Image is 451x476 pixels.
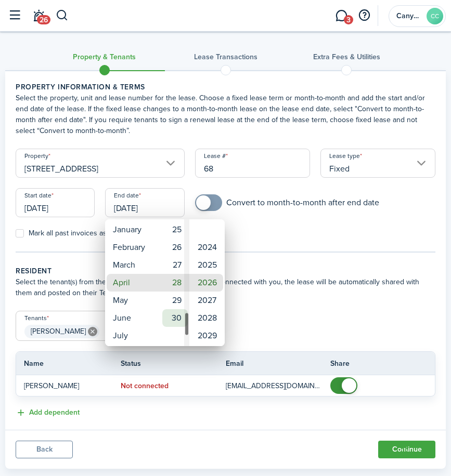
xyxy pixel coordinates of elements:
mbsc-wheel-item: June [107,309,159,327]
mbsc-wheel-item: March [107,256,159,274]
mbsc-wheel-item: 25 [162,221,188,239]
mbsc-wheel-item: February [107,239,159,256]
mbsc-wheel-item: 2029 [191,327,223,345]
mbsc-wheel-item: 28 [162,274,188,292]
mbsc-wheel-item: 2025 [191,256,223,274]
mbsc-wheel-item: May [107,292,159,309]
mbsc-wheel-item: 2026 [191,274,223,292]
mbsc-wheel-item: 27 [162,256,188,274]
mbsc-wheel: Day [161,219,189,346]
mbsc-wheel-item: 29 [162,292,188,309]
mbsc-wheel: Year [189,219,225,346]
mbsc-wheel-item: April [107,274,159,292]
mbsc-wheel-item: 2028 [191,309,223,327]
mbsc-wheel: Month [105,219,161,346]
mbsc-wheel-item: 30 [162,309,188,327]
mbsc-wheel-item: July [107,327,159,345]
mbsc-wheel-item: 2024 [191,239,223,256]
mbsc-wheel-item: January [107,221,159,239]
mbsc-wheel-item: 26 [162,239,188,256]
mbsc-wheel-item: 2027 [191,292,223,309]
